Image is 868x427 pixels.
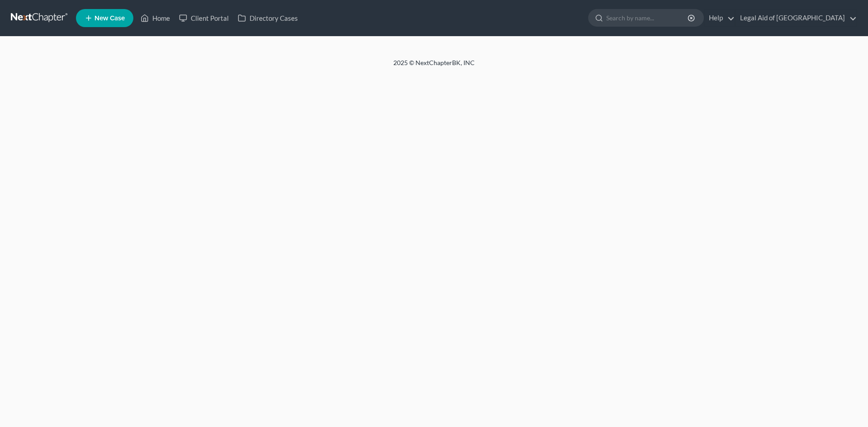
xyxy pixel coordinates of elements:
a: Legal Aid of [GEOGRAPHIC_DATA] [736,10,857,26]
input: Search by name... [606,9,689,26]
div: 2025 © NextChapterBK, INC [176,58,692,75]
a: Home [136,10,175,26]
a: Help [704,10,735,26]
a: Directory Cases [233,10,302,26]
span: New Case [94,15,125,22]
a: Client Portal [175,10,233,26]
